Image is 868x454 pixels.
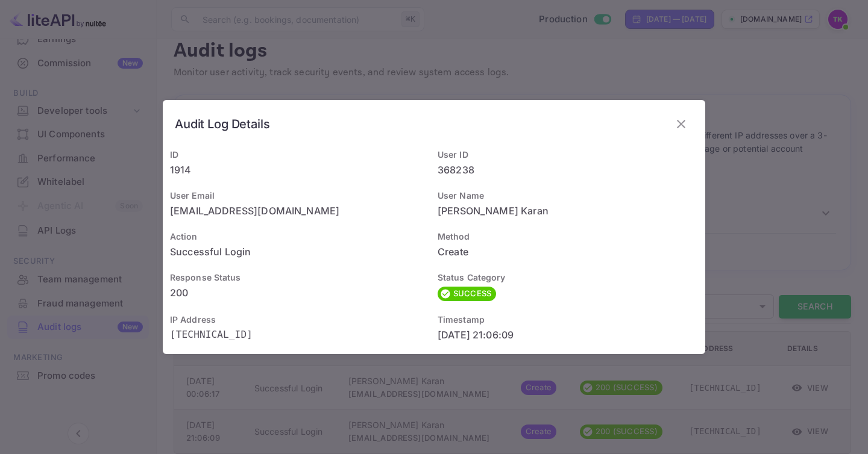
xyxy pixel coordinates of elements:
p: 368238 [438,163,698,177]
h6: Method [438,230,698,243]
h6: Response Status [170,271,430,284]
h6: ID [170,148,430,161]
p: [DATE] 21:06:09 [438,328,698,342]
h6: Action [170,230,430,243]
p: Create [438,244,698,259]
p: Successful Login [170,244,430,259]
h6: IP Address [170,313,430,326]
h6: User Name [438,189,698,202]
h6: Status Category [438,271,698,284]
h6: User ID [438,148,698,161]
p: [EMAIL_ADDRESS][DOMAIN_NAME] [170,204,430,218]
p: [PERSON_NAME] Karan [438,204,698,218]
p: 1914 [170,163,430,177]
h6: Timestamp [438,313,698,326]
p: 200 [170,285,430,300]
h6: Audit Log Details [175,117,270,131]
h6: User Email [170,189,430,202]
p: [TECHNICAL_ID] [170,328,430,342]
span: SUCCESS [448,288,496,300]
